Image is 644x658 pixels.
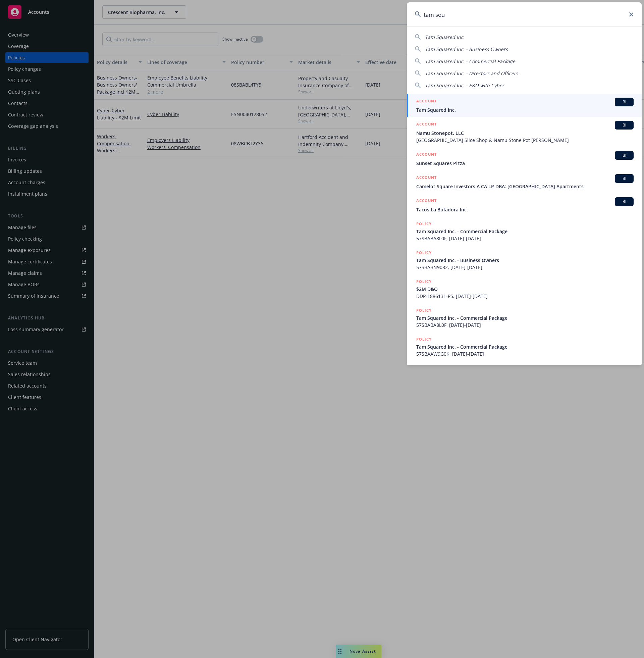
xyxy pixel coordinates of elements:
[416,350,634,357] span: 57SBAAW9G0K, [DATE]-[DATE]
[425,46,508,52] span: Tam Squared Inc. - Business Owners
[407,147,642,170] a: ACCOUNTBISunset Squares Pizza
[416,249,432,256] h5: POLICY
[416,264,634,271] span: 57SBABN9082, [DATE]-[DATE]
[407,217,642,246] a: POLICYTam Squared Inc. - Commercial Package57SBABA8L0F, [DATE]-[DATE]
[618,175,631,182] span: BI
[416,206,634,213] span: Tacos La Bufadora Inc.
[416,98,437,106] h5: ACCOUNT
[416,151,437,159] h5: ACCOUNT
[416,130,634,137] span: Namu Stonepot, LLC
[618,199,631,205] span: BI
[416,343,634,350] span: Tam Squared Inc. - Commercial Package
[407,274,642,303] a: POLICY$2M D&ODDP-1886131-P5, [DATE]-[DATE]
[416,314,634,321] span: Tam Squared Inc. - Commercial Package
[416,235,634,242] span: 57SBABA8L0F, [DATE]-[DATE]
[407,170,642,194] a: ACCOUNTBICamelot Square Investors A CA LP DBA: [GEOGRAPHIC_DATA] Apartments
[425,70,518,77] span: Tam Squared Inc. - Directors and Officers
[407,332,642,361] a: POLICYTam Squared Inc. - Commercial Package57SBAAW9G0K, [DATE]-[DATE]
[416,286,634,293] span: $2M D&O
[407,194,642,217] a: ACCOUNTBITacos La Bufadora Inc.
[618,99,631,105] span: BI
[416,106,634,113] span: Tam Squared Inc.
[416,336,432,343] h5: POLICY
[416,183,634,190] span: Camelot Square Investors A CA LP DBA: [GEOGRAPHIC_DATA] Apartments
[425,58,515,64] span: Tam Squared Inc. - Commercial Package
[425,34,465,40] span: Tam Squared Inc.
[416,293,634,300] span: DDP-1886131-P5, [DATE]-[DATE]
[618,122,631,128] span: BI
[407,2,642,27] input: Search...
[416,121,437,129] h5: ACCOUNT
[407,303,642,332] a: POLICYTam Squared Inc. - Commercial Package57SBABA8L0F, [DATE]-[DATE]
[618,152,631,158] span: BI
[416,137,634,144] span: [GEOGRAPHIC_DATA] Slice Shop & Namu Stone Pot [PERSON_NAME]
[416,257,634,264] span: Tam Squared Inc. - Business Owners
[416,220,432,227] h5: POLICY
[416,174,437,182] h5: ACCOUNT
[416,307,432,314] h5: POLICY
[425,82,504,89] span: Tam Squared Inc. - E&O with Cyber
[416,321,634,328] span: 57SBABA8L0F, [DATE]-[DATE]
[416,197,437,205] h5: ACCOUNT
[416,160,634,167] span: Sunset Squares Pizza
[416,278,432,285] h5: POLICY
[407,117,642,147] a: ACCOUNTBINamu Stonepot, LLC[GEOGRAPHIC_DATA] Slice Shop & Namu Stone Pot [PERSON_NAME]
[407,246,642,274] a: POLICYTam Squared Inc. - Business Owners57SBABN9082, [DATE]-[DATE]
[416,228,634,235] span: Tam Squared Inc. - Commercial Package
[407,94,642,117] a: ACCOUNTBITam Squared Inc.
